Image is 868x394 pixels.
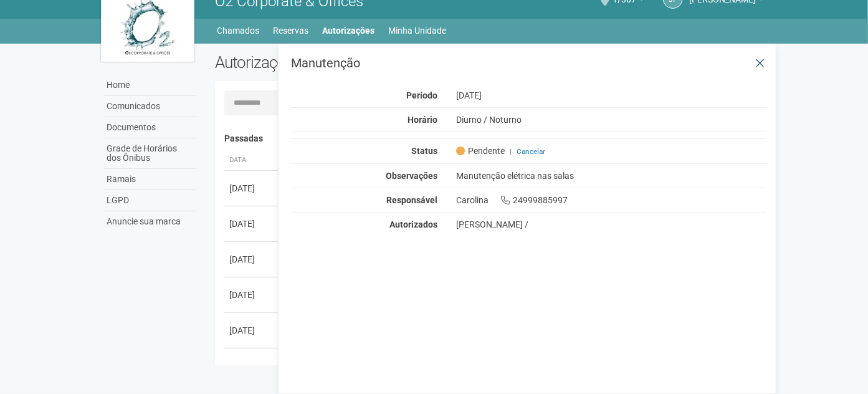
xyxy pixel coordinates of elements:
[229,324,275,337] div: [DATE]
[386,195,437,205] strong: Responsável
[215,53,482,72] h2: Autorizações
[104,75,196,96] a: Home
[447,195,776,206] div: Carolina 24999885997
[411,146,437,156] strong: Status
[104,138,196,169] a: Grade de Horários dos Ônibus
[456,219,767,230] div: [PERSON_NAME] /
[104,96,196,117] a: Comunicados
[447,170,776,181] div: Manutenção elétrica nas salas
[224,150,280,171] th: Data
[510,147,512,156] span: |
[104,211,196,232] a: Anuncie sua marca
[104,190,196,211] a: LGPD
[224,134,758,143] h4: Passadas
[386,171,437,181] strong: Observações
[323,22,375,39] a: Autorizações
[389,22,447,39] a: Minha Unidade
[406,90,437,100] strong: Período
[229,182,275,195] div: [DATE]
[447,90,776,101] div: [DATE]
[447,114,776,125] div: Diurno / Noturno
[517,147,545,156] a: Cancelar
[456,145,505,156] span: Pendente
[229,289,275,301] div: [DATE]
[408,115,437,125] strong: Horário
[104,117,196,138] a: Documentos
[104,169,196,190] a: Ramais
[229,218,275,230] div: [DATE]
[389,219,437,229] strong: Autorizados
[291,57,766,69] h3: Manutenção
[229,253,275,266] div: [DATE]
[274,22,309,39] a: Reservas
[217,22,260,39] a: Chamados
